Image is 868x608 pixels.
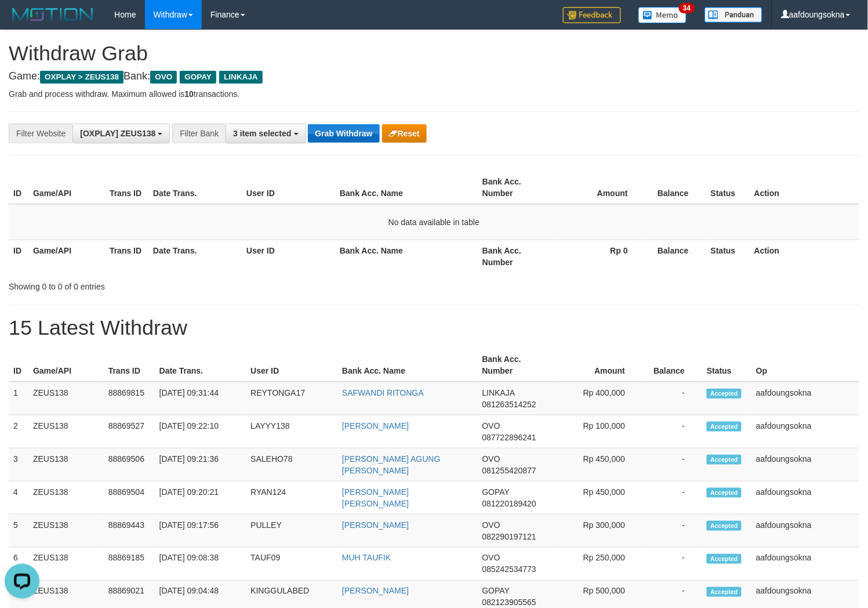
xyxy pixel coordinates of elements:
[482,466,536,475] span: Copy 081255420877 to clipboard
[246,548,337,581] td: TAUF09
[9,349,28,382] th: ID
[707,521,742,531] span: Accepted
[219,71,263,84] span: LINKAJA
[105,171,148,204] th: Trans ID
[80,129,155,138] span: [OXPLAY] ZEUS138
[554,240,645,273] th: Rp 0
[642,382,702,415] td: -
[9,316,859,339] h1: 15 Latest Withdraw
[707,389,742,399] span: Accepted
[706,240,750,273] th: Status
[482,388,515,397] span: LINKAJA
[337,349,478,382] th: Bank Acc. Name
[642,548,702,581] td: -
[706,171,750,204] th: Status
[642,448,702,482] td: -
[9,448,28,482] td: 3
[9,548,28,581] td: 6
[104,548,155,581] td: 88869185
[104,482,155,515] td: 88869504
[553,415,643,448] td: Rp 100,000
[28,415,104,448] td: ZEUS138
[478,171,554,204] th: Bank Acc. Number
[478,349,553,382] th: Bank Acc. Number
[246,349,337,382] th: User ID
[342,421,409,430] a: [PERSON_NAME]
[104,515,155,548] td: 88869443
[482,598,536,607] span: Copy 082123905565 to clipboard
[246,415,337,448] td: LAYYY138
[28,240,105,273] th: Game/API
[9,42,859,65] h1: Withdraw Grab
[9,204,859,240] td: No data available in table
[707,554,742,564] span: Accepted
[645,240,706,273] th: Balance
[104,415,155,448] td: 88869527
[642,415,702,448] td: -
[482,400,536,409] span: Copy 081263514252 to clipboard
[155,482,246,515] td: [DATE] 09:20:21
[9,88,859,100] p: Grab and process withdraw. Maximum allowed is transactions.
[308,124,379,143] button: Grab Withdraw
[246,482,337,515] td: RYAN124
[482,433,536,442] span: Copy 087722896241 to clipboard
[9,382,28,415] td: 1
[553,349,643,382] th: Amount
[553,482,643,515] td: Rp 450,000
[751,482,859,515] td: aafdoungsokna
[104,382,155,415] td: 88869815
[382,124,427,143] button: Reset
[342,388,424,397] a: SAFWANDI RITONGA
[148,171,242,204] th: Date Trans.
[563,7,621,23] img: Feedback.jpg
[707,455,742,465] span: Accepted
[28,548,104,581] td: ZEUS138
[642,482,702,515] td: -
[242,171,335,204] th: User ID
[155,382,246,415] td: [DATE] 09:31:44
[28,482,104,515] td: ZEUS138
[242,240,335,273] th: User ID
[482,565,536,574] span: Copy 085242534773 to clipboard
[751,415,859,448] td: aafdoungsokna
[155,415,246,448] td: [DATE] 09:22:10
[342,520,409,530] a: [PERSON_NAME]
[482,520,500,530] span: OVO
[9,171,28,204] th: ID
[155,349,246,382] th: Date Trans.
[9,71,859,82] h4: Game: Bank:
[9,482,28,515] td: 4
[482,454,500,464] span: OVO
[482,421,500,430] span: OVO
[342,487,409,508] a: [PERSON_NAME] [PERSON_NAME]
[751,515,859,548] td: aafdoungsokna
[226,124,306,143] button: 3 item selected
[342,587,409,596] a: [PERSON_NAME]
[72,124,170,143] button: [OXPLAY] ZEUS138
[172,124,226,143] div: Filter Bank
[335,240,478,273] th: Bank Acc. Name
[482,499,536,508] span: Copy 081220189420 to clipboard
[342,454,441,475] a: [PERSON_NAME] AGUNG [PERSON_NAME]
[751,349,859,382] th: Op
[342,553,391,563] a: MUH TAUFIK
[751,382,859,415] td: aafdoungsokna
[40,71,124,84] span: OXPLAY > ZEUS138
[335,171,478,204] th: Bank Acc. Name
[9,124,72,143] div: Filter Website
[751,548,859,581] td: aafdoungsokna
[707,488,742,498] span: Accepted
[9,240,28,273] th: ID
[482,553,500,563] span: OVO
[233,129,291,138] span: 3 item selected
[707,587,742,597] span: Accepted
[645,171,706,204] th: Balance
[246,382,337,415] td: REYTONGA17
[553,382,643,415] td: Rp 400,000
[28,171,105,204] th: Game/API
[704,7,762,23] img: panduan.png
[9,276,353,292] div: Showing 0 to 0 of 0 entries
[554,171,645,204] th: Amount
[148,240,242,273] th: Date Trans.
[642,349,702,382] th: Balance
